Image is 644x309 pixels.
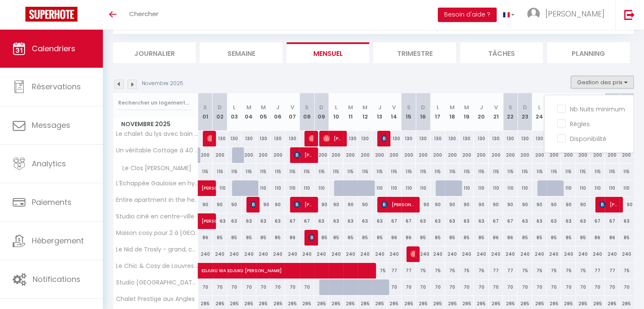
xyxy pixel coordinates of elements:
div: 90 [213,197,227,212]
th: 06 [271,93,285,131]
th: 02 [213,93,227,131]
div: 115 [285,164,299,179]
abbr: S [407,103,411,111]
div: 130 [358,131,372,146]
div: 85 [431,230,445,246]
span: Entire apartment in the heart of the city center [115,197,199,203]
img: ... [527,8,540,20]
div: 130 [271,131,285,146]
div: 240 [517,246,532,262]
div: 63 [561,213,575,229]
div: 67 [401,213,416,229]
div: 90 [343,197,358,212]
div: 130 [241,131,256,146]
div: 85 [314,230,329,246]
div: 90 [314,197,329,212]
span: [PERSON_NAME] [202,176,221,192]
div: 85 [619,230,634,246]
div: 110 [561,180,575,196]
div: 240 [416,246,430,262]
div: 200 [271,147,285,163]
div: 85 [227,230,241,246]
div: 63 [241,213,256,229]
span: Hébergement [32,235,84,246]
div: 90 [547,197,561,212]
div: 110 [387,180,401,196]
div: 130 [401,131,416,146]
div: 90 [503,197,517,212]
abbr: D [523,103,527,111]
div: 240 [503,246,517,262]
div: 240 [198,246,213,262]
div: 110 [256,180,271,196]
div: 90 [576,197,590,212]
li: Mensuel [287,42,369,63]
div: 240 [532,246,547,262]
th: 25 [547,93,561,131]
div: 130 [343,131,358,146]
div: 200 [459,147,474,163]
div: 115 [489,164,503,179]
div: 240 [459,246,474,262]
div: 130 [503,131,517,146]
div: 130 [517,131,532,146]
div: 200 [241,147,256,163]
abbr: M [348,103,353,111]
div: 200 [431,147,445,163]
div: 200 [256,147,271,163]
div: 63 [547,213,561,229]
div: 240 [329,246,343,262]
span: Maison cosy pour 2 à [GEOGRAPHIC_DATA] – véranda & jardin [115,230,199,236]
div: 240 [445,246,459,262]
div: 115 [576,164,590,179]
a: EDJUKU WA EDJUKU [PERSON_NAME] [198,263,213,279]
th: 15 [401,93,416,131]
div: 90 [358,197,372,212]
div: 63 [517,213,532,229]
div: 85 [213,230,227,246]
span: [PERSON_NAME] [381,196,415,212]
span: Novembre 2025 [113,118,198,130]
div: 86 [503,230,517,246]
div: 115 [271,164,285,179]
span: Messages [32,120,70,130]
span: L’Échappée Gauloise en hypercentre [115,180,199,187]
div: 240 [271,246,285,262]
span: SARL [PERSON_NAME] [410,246,415,262]
div: 110 [503,180,517,196]
div: 240 [474,246,488,262]
div: 85 [256,230,271,246]
div: 200 [532,147,547,163]
div: 115 [401,164,416,179]
abbr: S [509,103,512,111]
div: 240 [372,246,387,262]
li: Tâches [460,42,543,63]
abbr: J [378,103,381,111]
div: 86 [590,230,605,246]
div: 200 [503,147,517,163]
div: 240 [387,246,401,262]
th: 13 [372,93,387,131]
div: 63 [445,213,459,229]
div: 90 [329,197,343,212]
div: 90 [474,197,488,212]
img: logout [624,9,635,20]
th: 18 [445,93,459,131]
span: [PERSON_NAME] [599,196,618,212]
div: 240 [358,246,372,262]
div: 200 [329,147,343,163]
div: 110 [590,180,605,196]
div: 115 [561,164,575,179]
div: 90 [416,197,430,212]
th: 29 [605,93,619,131]
div: 85 [547,230,561,246]
div: 110 [489,180,503,196]
li: Trimestre [373,42,456,63]
th: 23 [517,93,532,131]
div: 240 [300,246,314,262]
div: 90 [445,197,459,212]
div: 85 [474,230,488,246]
div: 110 [605,180,619,196]
div: 63 [314,213,329,229]
div: 67 [489,213,503,229]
